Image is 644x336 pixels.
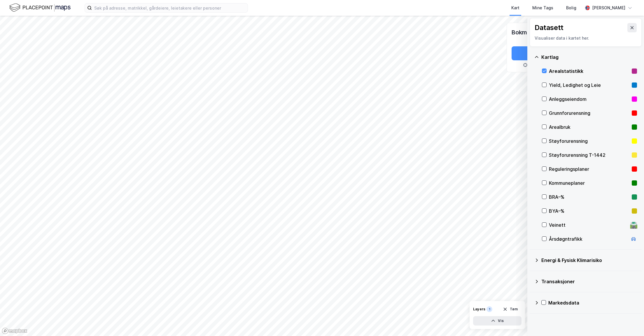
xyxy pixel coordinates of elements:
[549,82,629,89] div: Yield, Ledighet og Leie
[473,316,521,326] button: Vis
[512,28,542,37] div: Bokmerker
[499,305,521,314] button: Tøm
[549,138,629,145] div: Støyforurensning
[9,3,71,13] img: logo.f888ab2527a4732fd821a326f86c7f29.svg
[487,306,492,312] div: 1
[566,4,576,11] div: Bolig
[549,221,628,228] div: Veinett
[615,308,644,336] iframe: Chat Widget
[2,328,27,334] a: Mapbox homepage
[511,4,519,11] div: Kart
[532,4,553,11] div: Mine Tags
[549,124,629,131] div: Arealbruk
[473,307,485,312] div: Layers
[549,152,629,159] div: Støyforurensning T-1442
[541,257,637,264] div: Energi & Fysisk Klimarisiko
[615,308,644,336] div: Kontrollprogram for chat
[92,3,248,12] input: Søk på adresse, matrikkel, gårdeiere, leietakere eller personer
[549,207,629,214] div: BYA–%
[592,4,625,11] div: [PERSON_NAME]
[630,221,638,229] div: 🛣️
[549,68,629,75] div: Arealstatistikk
[549,180,629,187] div: Kommuneplaner
[549,235,628,242] div: Årsdøgntrafikk
[549,96,629,103] div: Anleggseiendom
[549,166,629,173] div: Reguleringsplaner
[541,278,637,285] div: Transaksjoner
[512,63,595,67] div: Fra din nåværende kartvisning
[548,299,637,306] div: Markedsdata
[512,46,595,60] button: Nytt bokmerke
[535,35,637,42] div: Visualiser data i kartet her.
[535,23,563,32] div: Datasett
[549,193,629,200] div: BRA–%
[549,110,629,117] div: Grunnforurensning
[541,54,637,61] div: Kartlag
